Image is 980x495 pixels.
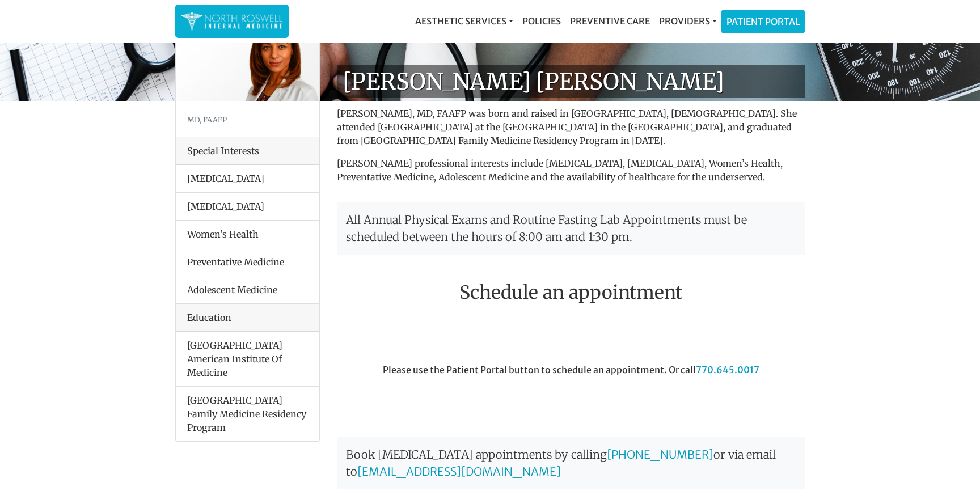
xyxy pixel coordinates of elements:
[176,276,319,304] li: Adolescent Medicine
[176,248,319,276] li: Preventative Medicine
[337,202,805,255] p: All Annual Physical Exams and Routine Fasting Lab Appointments must be scheduled between the hour...
[518,10,565,32] a: Policies
[176,165,319,193] li: [MEDICAL_DATA]
[176,137,319,165] div: Special Interests
[565,10,654,32] a: Preventive Care
[337,107,805,147] p: [PERSON_NAME], MD, FAAFP was born and raised in [GEOGRAPHIC_DATA], [DEMOGRAPHIC_DATA]. She attend...
[176,16,319,101] img: Dr. Farah Mubarak Ali MD, FAAFP
[176,192,319,221] li: [MEDICAL_DATA]
[328,363,813,426] div: Please use the Patient Portal button to schedule an appointment. Or call
[411,10,518,32] a: Aesthetic Services
[337,156,805,184] p: [PERSON_NAME] professional interests include [MEDICAL_DATA], [MEDICAL_DATA], Women’s Health, Prev...
[357,464,561,479] a: [EMAIL_ADDRESS][DOMAIN_NAME]
[337,65,805,98] h1: [PERSON_NAME] [PERSON_NAME]
[176,386,319,441] li: [GEOGRAPHIC_DATA] Family Medicine Residency Program
[187,115,227,124] small: MD, FAAFP
[176,220,319,248] li: Women’s Health
[696,364,759,375] a: 770.645.0017
[337,437,805,489] p: Book [MEDICAL_DATA] appointments by calling or via email to
[337,282,805,303] h2: Schedule an appointment
[607,447,713,462] a: [PHONE_NUMBER]
[181,10,283,32] img: North Roswell Internal Medicine
[722,10,804,33] a: Patient Portal
[176,332,319,387] li: [GEOGRAPHIC_DATA] American Institute Of Medicine
[654,10,721,32] a: Providers
[176,304,319,332] div: Education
